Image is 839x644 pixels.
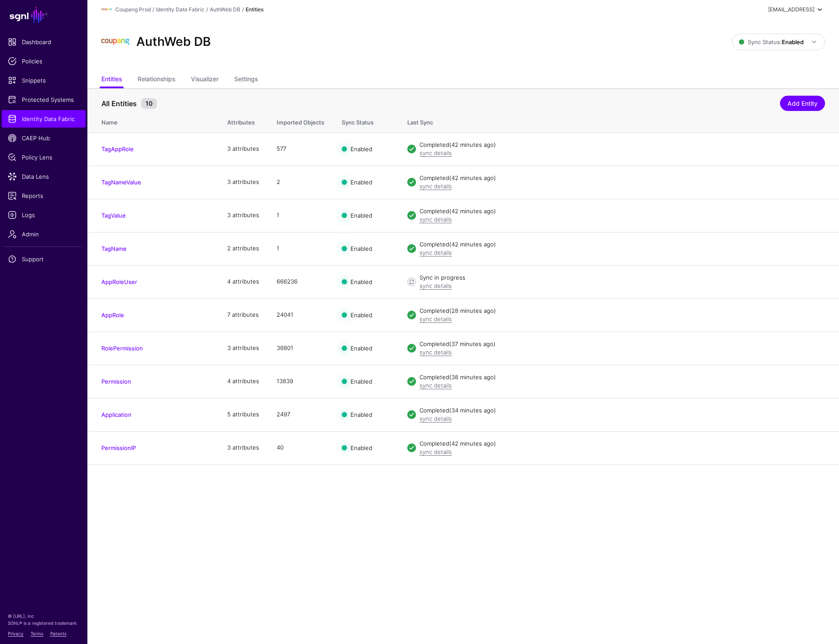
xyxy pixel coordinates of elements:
span: Enabled [350,145,372,152]
a: CAEP Hub [2,129,86,147]
td: 2 attributes [218,232,268,265]
div: / [240,6,246,14]
a: Policy Lens [2,149,86,166]
a: Data Lens [2,168,86,185]
a: Permission [101,378,131,385]
th: Name [87,110,218,132]
div: Completed (37 minutes ago) [419,340,825,349]
a: sync details [419,183,452,190]
span: Enabled [350,278,372,285]
td: 5 attributes [218,398,268,431]
span: Policies [8,57,80,66]
span: Enabled [350,444,372,451]
a: AppRoleUser [101,278,137,285]
a: Coupang Prod [115,6,151,13]
a: Settings [234,72,258,88]
div: Sync in progress [419,274,825,282]
span: Enabled [350,245,372,252]
span: Enabled [350,411,372,418]
p: SGNL® is a registered trademark [8,620,80,627]
span: CAEP Hub [8,134,80,142]
td: 666236 [268,265,333,298]
div: Completed (42 minutes ago) [419,207,825,216]
a: sync details [419,349,452,356]
td: 24041 [268,298,333,332]
a: sync details [419,149,452,156]
a: Patents [50,631,66,636]
strong: Entities [246,6,263,13]
span: Enabled [350,312,372,319]
td: 577 [268,132,333,166]
a: Identity Data Fabric [156,6,205,13]
strong: Enabled [782,38,804,45]
a: AppRole [101,312,124,319]
span: All Entities [99,98,139,109]
div: Completed (42 minutes ago) [419,440,825,448]
a: AuthWeb DB [210,6,240,13]
th: Sync Status [333,110,399,132]
span: Protected Systems [8,95,80,104]
span: Enabled [350,345,372,352]
a: TagValue [101,212,126,219]
td: 2497 [268,398,333,431]
td: 38801 [268,332,333,365]
span: Enabled [350,179,372,186]
div: Completed (42 minutes ago) [419,240,825,249]
th: Attributes [218,110,268,132]
a: Add Entity [780,96,825,111]
td: 13839 [268,365,333,398]
div: Completed (28 minutes ago) [419,307,825,315]
td: 4 attributes [218,365,268,398]
span: Sync Status: [739,38,804,45]
a: sync details [419,216,452,223]
th: Last Sync [399,110,839,132]
span: Enabled [350,378,372,385]
img: svg+xml;base64,PHN2ZyBpZD0iTG9nbyIgeG1sbnM9Imh0dHA6Ly93d3cudzMub3JnLzIwMDAvc3ZnIiB3aWR0aD0iMTIxLj... [101,28,129,56]
a: TagNameValue [101,179,141,186]
a: sync details [419,249,452,256]
a: RolePermission [101,345,143,352]
small: 10 [141,98,157,109]
th: Imported Objects [268,110,333,132]
a: sync details [419,315,452,322]
a: Reports [2,187,86,204]
img: svg+xml;base64,PHN2ZyBpZD0iTG9nbyIgeG1sbnM9Imh0dHA6Ly93d3cudzMub3JnLzIwMDAvc3ZnIiB3aWR0aD0iMTIxLj... [101,4,112,15]
span: Snippets [8,76,80,85]
a: Entities [101,72,122,88]
a: sync details [419,448,452,455]
div: / [151,6,156,14]
td: 2 [268,166,333,199]
td: 3 attributes [218,166,268,199]
span: Identity Data Fabric [8,114,80,123]
a: Snippets [2,72,86,89]
a: SGNL [5,5,82,24]
td: 7 attributes [218,298,268,332]
td: 3 attributes [218,199,268,232]
span: Reports [8,191,80,200]
span: Admin [8,230,80,239]
td: 40 [268,431,333,464]
div: / [205,6,210,14]
a: Terms [31,631,43,636]
a: sync details [419,415,452,422]
a: Identity Data Fabric [2,110,86,128]
span: Logs [8,211,80,219]
span: Dashboard [8,38,80,46]
a: Protected Systems [2,91,86,108]
a: Relationships [138,72,175,88]
td: 3 attributes [218,332,268,365]
a: TagName [101,245,127,252]
a: Policies [2,52,86,70]
a: Admin [2,225,86,243]
div: Completed (38 minutes ago) [419,373,825,382]
div: Completed (34 minutes ago) [419,406,825,415]
h2: AuthWeb DB [136,35,211,49]
a: Privacy [8,631,24,636]
td: 3 attributes [218,431,268,464]
a: PermissionIP [101,444,136,451]
span: Enabled [350,212,372,219]
a: sync details [419,282,452,289]
a: TagAppRole [101,145,134,152]
span: Data Lens [8,172,80,181]
a: Visualizer [191,72,218,88]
